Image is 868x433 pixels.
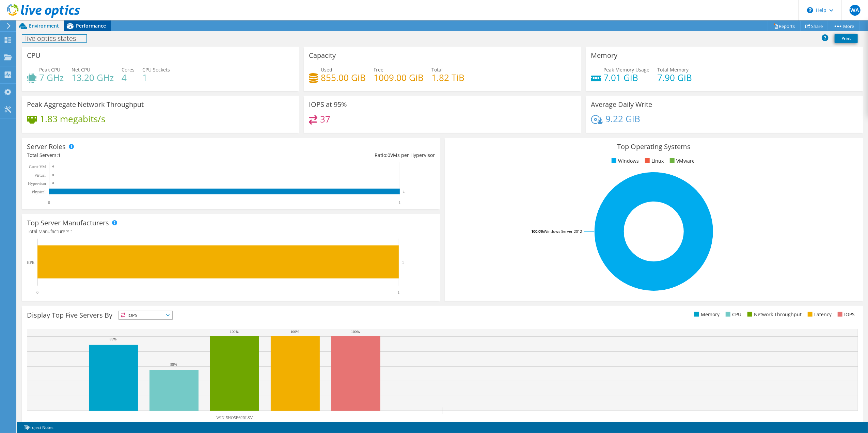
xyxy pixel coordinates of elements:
span: 1 [70,228,73,235]
span: Environment [29,22,59,29]
text: 1 [403,190,405,193]
span: Total [431,66,443,73]
li: Linux [643,157,664,165]
h4: 13.20 GHz [72,74,114,81]
tspan: Windows Server 2012 [544,229,582,234]
text: 1 [402,260,404,264]
a: Share [800,21,828,31]
h4: 1009.00 GiB [374,74,424,81]
text: 0 [36,290,38,295]
h4: 7.90 GiB [658,74,692,81]
li: Memory [693,311,720,318]
h4: 7.01 GiB [604,74,650,81]
text: Virtual [34,173,46,178]
h3: Top Operating Systems [450,143,858,150]
h4: 855.00 GiB [321,74,366,81]
h3: Memory [591,52,618,59]
span: Total Memory [658,66,689,73]
li: VMware [668,157,695,165]
h4: 7 GHz [39,74,64,81]
li: Network Throughput [746,311,802,318]
h3: CPU [27,52,41,59]
h3: IOPS at 95% [309,101,347,108]
text: WIN-5HO5E69RLSV [216,415,253,420]
text: 1 [399,200,401,205]
div: Total Servers: [27,151,231,159]
h4: 4 [122,74,135,81]
h1: live optics states [22,35,86,42]
text: 0 [52,173,54,177]
span: 1 [58,152,61,158]
h3: Server Roles [27,143,66,150]
text: Guest VM [29,164,46,169]
h3: Peak Aggregate Network Throughput [27,101,144,108]
a: Print [835,34,858,43]
span: Used [321,66,332,73]
li: CPU [724,311,741,318]
span: CPU Sockets [142,66,170,73]
tspan: 100.0% [531,229,544,234]
text: 89% [110,337,116,341]
span: Cores [122,66,135,73]
a: More [828,21,859,31]
span: Net CPU [72,66,90,73]
span: 0 [388,152,390,158]
span: WA [850,5,861,16]
a: Project Notes [18,423,58,432]
svg: \n [807,7,813,13]
span: Free [374,66,383,73]
div: Ratio: VMs per Hypervisor [231,151,435,159]
h4: 1.82 TiB [431,74,464,81]
h4: Total Manufacturers: [27,228,435,235]
text: 100% [351,330,360,334]
h4: 37 [320,115,330,123]
text: 0 [52,181,54,185]
text: 100% [290,330,299,334]
span: Peak CPU [39,66,60,73]
a: Reports [768,21,801,31]
text: 100% [230,330,239,334]
text: 55% [170,362,177,366]
text: 0 [48,200,50,205]
h3: Average Daily Write [591,101,652,108]
text: HPE [27,260,34,265]
h3: Top Server Manufacturers [27,219,109,227]
h4: 1.83 megabits/s [40,115,105,123]
li: Windows [610,157,639,165]
li: IOPS [836,311,855,318]
text: Hypervisor [28,181,46,186]
span: Peak Memory Usage [604,66,650,73]
text: Physical [32,190,46,194]
h3: Capacity [309,52,336,59]
li: Latency [806,311,832,318]
h4: 1 [142,74,170,81]
text: 1 [398,290,400,295]
text: 0 [52,165,54,168]
h4: 9.22 GiB [605,115,640,123]
span: IOPS [119,311,172,319]
span: Performance [76,22,106,29]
